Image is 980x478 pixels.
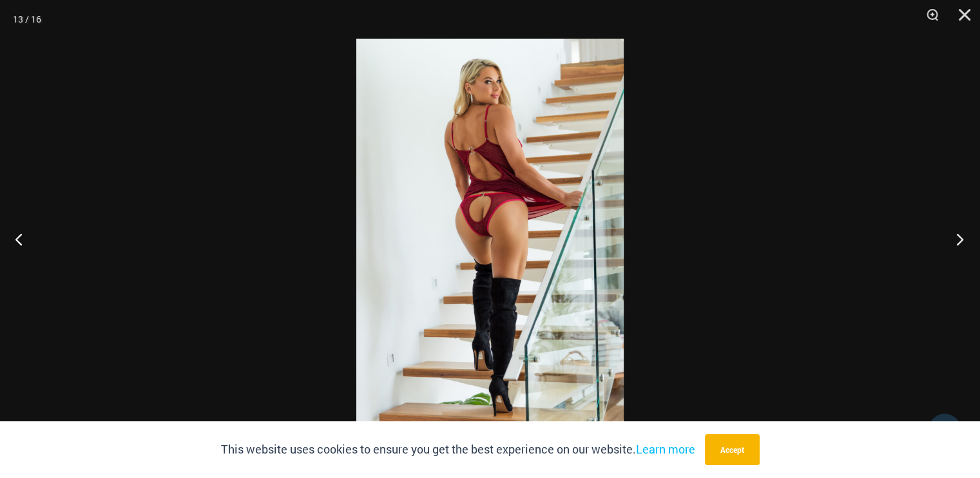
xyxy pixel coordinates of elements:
img: Guilty Pleasures Red 1260 Slip 6045 Thong 05 [356,39,624,439]
p: This website uses cookies to ensure you get the best experience on our website. [221,440,695,459]
div: 13 / 16 [13,10,41,29]
button: Accept [705,434,760,465]
button: Next [932,207,980,271]
a: Learn more [636,441,695,457]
